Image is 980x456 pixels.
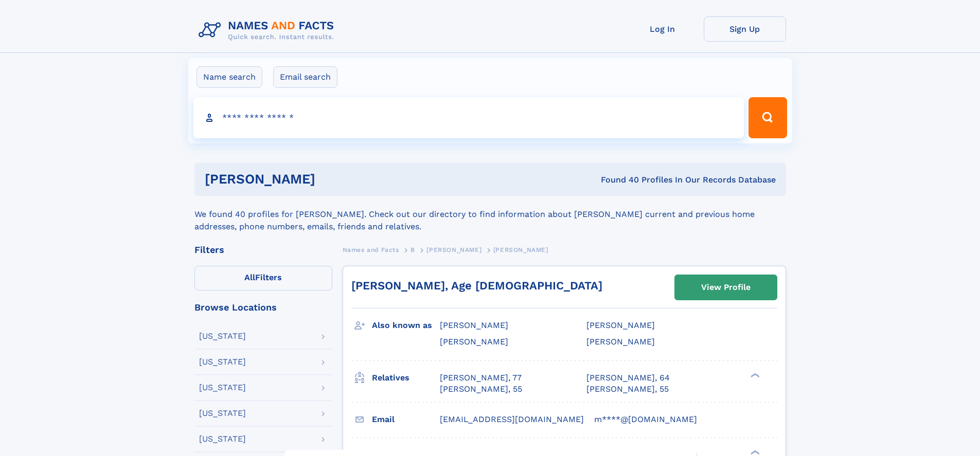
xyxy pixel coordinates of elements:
[194,303,332,312] div: Browse Locations
[458,174,776,186] div: Found 40 Profiles In Our Records Database
[440,384,522,395] a: [PERSON_NAME], 55
[199,384,246,392] div: [US_STATE]
[343,243,399,256] a: Names and Facts
[411,246,415,253] span: B
[675,275,777,300] a: View Profile
[372,369,440,387] h3: Relatives
[748,449,760,455] div: ❯
[440,320,508,330] span: [PERSON_NAME]
[244,272,255,282] span: All
[193,97,744,138] input: search input
[440,372,522,384] a: [PERSON_NAME], 77
[194,196,786,233] div: We found 40 profiles for [PERSON_NAME]. Check out our directory to find information about [PERSON...
[426,243,482,256] a: [PERSON_NAME]
[194,266,332,290] label: Filters
[426,246,482,253] span: [PERSON_NAME]
[273,66,337,88] label: Email search
[701,276,751,299] div: View Profile
[586,372,670,384] a: [PERSON_NAME], 64
[205,173,458,186] h1: [PERSON_NAME]
[199,409,246,417] div: [US_STATE]
[199,332,246,340] div: [US_STATE]
[372,317,440,334] h3: Also known as
[197,66,262,88] label: Name search
[199,435,246,443] div: [US_STATE]
[194,16,343,44] img: Logo Names and Facts
[493,246,548,253] span: [PERSON_NAME]
[586,320,655,330] span: [PERSON_NAME]
[411,243,415,256] a: B
[372,411,440,428] h3: Email
[351,279,602,292] a: [PERSON_NAME], Age [DEMOGRAPHIC_DATA]
[621,16,704,42] a: Log In
[704,16,786,42] a: Sign Up
[749,97,787,138] button: Search Button
[194,245,332,254] div: Filters
[440,414,584,424] span: [EMAIL_ADDRESS][DOMAIN_NAME]
[199,358,246,366] div: [US_STATE]
[748,372,760,378] div: ❯
[586,384,669,395] a: [PERSON_NAME], 55
[586,337,655,346] span: [PERSON_NAME]
[440,337,508,346] span: [PERSON_NAME]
